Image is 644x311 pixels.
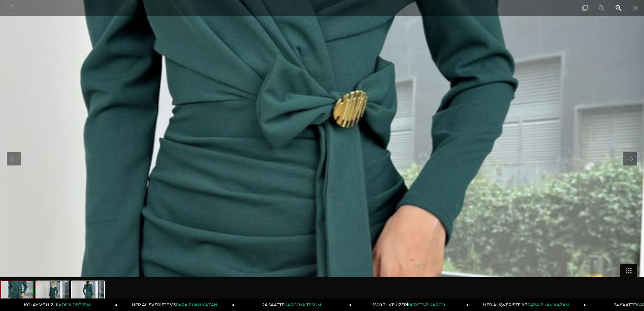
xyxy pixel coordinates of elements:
[36,281,69,307] img: liked-elbise-25k123-659692.jpg
[10,4,14,10] span: 3
[0,298,117,311] a: KOLAY VE HIZLIİADE & DEĞİŞİM!
[7,4,9,10] span: 1
[284,302,321,307] span: KARGOYA TESLİM
[1,281,33,307] img: liked-elbise-25k123-f-90cc.jpg
[352,298,469,311] a: 1500 TL VE ÜZERİÜCRETSİZ KARGO
[469,298,586,311] a: HER ALIŞVERİŞTE %3PARA PUAN KAZAN
[235,298,352,311] a: 24 SAATTEKARGOYA TESLİM
[117,298,234,311] a: HER ALIŞVERİŞTE %3PARA PUAN KAZAN
[527,302,569,307] span: PARA PUAN KAZAN
[176,302,217,307] span: PARA PUAN KAZAN
[408,302,445,307] span: ÜCRETSİZ KARGO
[57,302,91,307] span: İADE & DEĞİŞİM!
[620,264,637,277] button: Toggle thumbnails
[72,281,104,307] img: liked-elbise-25k123--41ef-.jpg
